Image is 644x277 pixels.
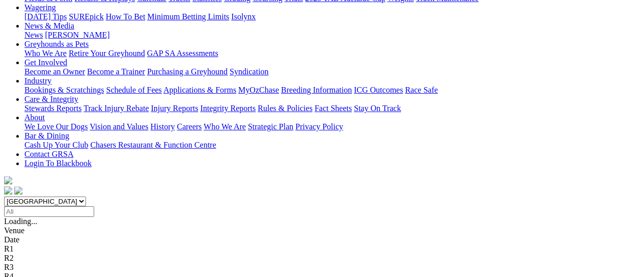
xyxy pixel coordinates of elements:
[24,76,51,85] a: Industry
[24,49,640,58] div: Greyhounds as Pets
[24,40,89,48] a: Greyhounds as Pets
[24,49,67,58] a: Who We Are
[230,67,268,76] a: Syndication
[24,58,67,67] a: Get Involved
[24,67,85,76] a: Become an Owner
[4,235,640,244] div: Date
[4,254,640,263] div: R2
[45,31,109,39] a: [PERSON_NAME]
[83,104,149,113] a: Track Injury Rebate
[24,141,88,149] a: Cash Up Your Club
[24,122,640,131] div: About
[248,122,293,131] a: Strategic Plan
[106,86,161,94] a: Schedule of Fees
[24,12,640,21] div: Wagering
[90,141,216,149] a: Chasers Restaurant & Function Centre
[69,12,103,21] a: SUREpick
[24,67,640,76] div: Get Involved
[24,122,88,131] a: We Love Our Dogs
[4,176,12,184] img: logo-grsa-white.png
[147,67,228,76] a: Purchasing a Greyhound
[24,86,640,95] div: Industry
[24,95,78,103] a: Care & Integrity
[354,86,403,94] a: ICG Outcomes
[238,86,279,94] a: MyOzChase
[200,104,256,113] a: Integrity Reports
[24,113,45,122] a: About
[69,49,145,58] a: Retire Your Greyhound
[24,159,92,168] a: Login To Blackbook
[281,86,352,94] a: Breeding Information
[24,131,69,140] a: Bar & Dining
[405,86,437,94] a: Race Safe
[24,12,67,21] a: [DATE] Tips
[24,86,104,94] a: Bookings & Scratchings
[4,244,640,254] div: R1
[354,104,401,113] a: Stay On Track
[150,122,175,131] a: History
[24,104,81,113] a: Stewards Reports
[90,122,148,131] a: Vision and Values
[4,186,12,195] img: facebook.svg
[24,31,43,39] a: News
[163,86,236,94] a: Applications & Forms
[4,226,640,235] div: Venue
[4,206,94,217] input: Select date
[4,217,37,226] span: Loading...
[24,150,73,158] a: Contact GRSA
[87,67,145,76] a: Become a Trainer
[231,12,256,21] a: Isolynx
[106,12,146,21] a: How To Bet
[204,122,246,131] a: Who We Are
[24,21,74,30] a: News & Media
[24,3,56,12] a: Wagering
[177,122,202,131] a: Careers
[151,104,198,113] a: Injury Reports
[4,263,640,272] div: R3
[24,141,640,150] div: Bar & Dining
[315,104,352,113] a: Fact Sheets
[147,49,218,58] a: GAP SA Assessments
[14,186,22,195] img: twitter.svg
[147,12,229,21] a: Minimum Betting Limits
[24,104,640,113] div: Care & Integrity
[295,122,343,131] a: Privacy Policy
[258,104,313,113] a: Rules & Policies
[24,31,640,40] div: News & Media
